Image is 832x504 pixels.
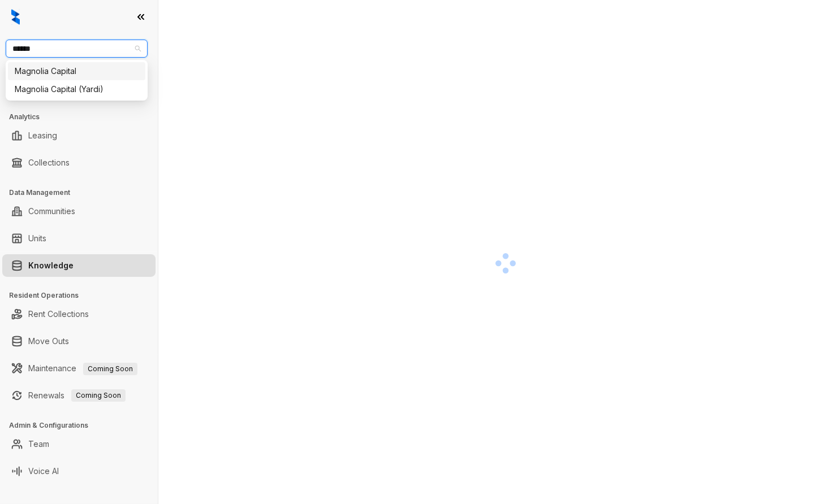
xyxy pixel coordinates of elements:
[2,303,156,325] li: Rent Collections
[28,254,74,277] a: Knowledge
[2,330,156,353] li: Move Outs
[83,363,137,375] span: Coming Soon
[28,124,57,147] a: Leasing
[28,384,126,407] a: RenewalsComing Soon
[9,188,158,198] h3: Data Management
[28,330,69,353] a: Move Outs
[8,62,145,80] div: Magnolia Capital
[2,200,156,223] li: Communities
[15,65,139,77] div: Magnolia Capital
[2,227,156,250] li: Units
[28,227,46,250] a: Units
[15,83,139,95] div: Magnolia Capital (Yardi)
[8,80,145,98] div: Magnolia Capital (Yardi)
[28,200,75,223] a: Communities
[9,290,158,301] h3: Resident Operations
[71,389,126,402] span: Coming Soon
[2,357,156,380] li: Maintenance
[2,460,156,483] li: Voice AI
[2,384,156,407] li: Renewals
[9,420,158,431] h3: Admin & Configurations
[28,433,49,455] a: Team
[28,303,89,325] a: Rent Collections
[2,76,156,98] li: Leads
[2,254,156,277] li: Knowledge
[28,460,59,483] a: Voice AI
[11,9,20,25] img: logo
[2,151,156,174] li: Collections
[9,112,158,122] h3: Analytics
[2,124,156,147] li: Leasing
[2,433,156,455] li: Team
[28,151,70,174] a: Collections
